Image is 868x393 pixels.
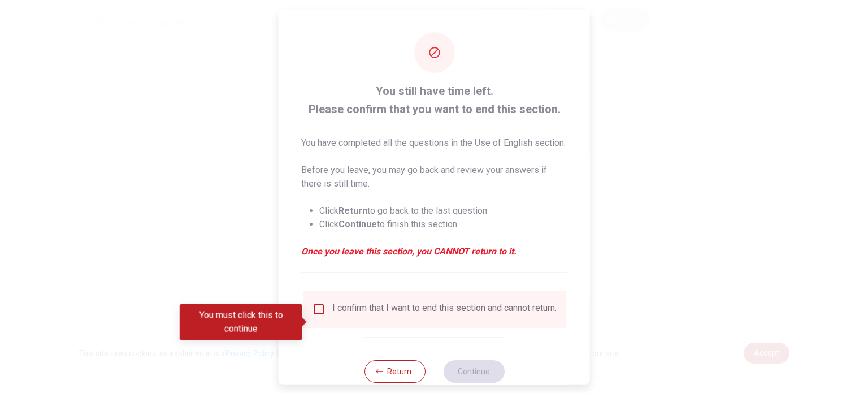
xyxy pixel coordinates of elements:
strong: Continue [338,218,377,229]
p: You have completed all the questions in the Use of English section. [301,136,567,149]
em: Once you leave this section, you CANNOT return to it. [301,244,567,258]
li: Click to go back to the last question [319,204,567,217]
div: I confirm that I want to end this section and cannot return. [332,302,557,316]
button: Return [364,360,425,382]
div: You must click this to continue [180,304,302,340]
strong: Return [338,205,367,215]
p: Before you leave, you may go back and review your answers if there is still time. [301,163,567,190]
span: You still have time left. Please confirm that you want to end this section. [301,81,567,118]
span: You must click this to continue [312,302,325,316]
li: Click to finish this section. [319,217,567,231]
button: Continue [443,360,504,382]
